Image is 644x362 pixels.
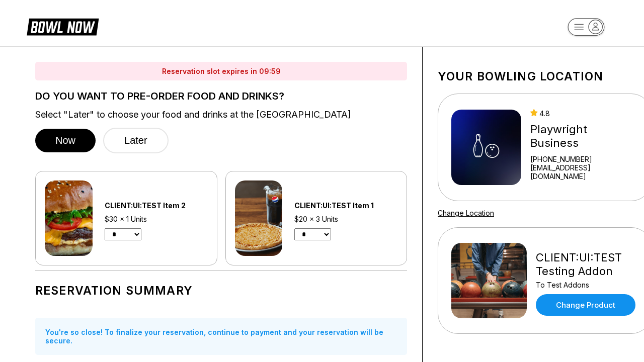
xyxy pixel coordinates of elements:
[35,62,407,80] div: Reservation slot expires in 09:59
[105,201,208,210] div: CLIENT:UI:TEST Item 2
[294,201,397,210] div: CLIENT:UI:TEST Item 1
[530,109,638,118] div: 4.8
[45,180,93,256] img: CLIENT:UI:TEST Item 2
[103,128,169,153] button: Later
[35,129,96,152] button: Now
[105,215,208,223] div: $30 x 1 Units
[530,163,638,180] a: [EMAIL_ADDRESS][DOMAIN_NAME]
[536,281,638,289] div: To Test Addons
[451,110,521,185] img: Playwright Business
[35,90,407,102] label: DO YOU WANT TO PRE-ORDER FOOD AND DRINKS?
[451,243,527,318] img: CLIENT:UI:TEST Testing Addon
[35,284,407,298] h1: Reservation Summary
[35,318,407,355] div: You're so close! To finalize your reservation, continue to payment and your reservation will be s...
[438,209,494,217] a: Change Location
[235,180,283,256] img: CLIENT:UI:TEST Item 1
[536,251,638,278] div: CLIENT:UI:TEST Testing Addon
[530,155,638,163] div: [PHONE_NUMBER]
[530,123,638,150] div: Playwright Business
[294,215,397,223] div: $20 x 3 Units
[536,294,635,316] a: Change Product
[35,109,407,120] label: Select "Later" to choose your food and drinks at the [GEOGRAPHIC_DATA]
